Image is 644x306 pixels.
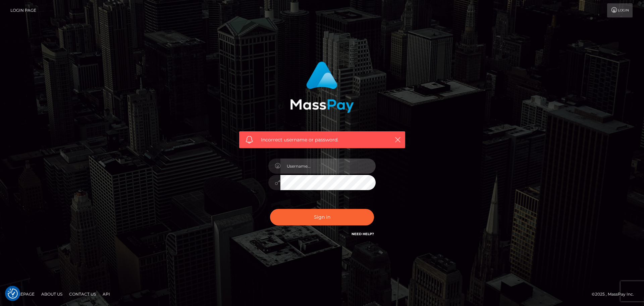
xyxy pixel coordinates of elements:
[10,3,36,17] a: Login Page
[290,61,354,113] img: MassPay Login
[100,289,113,299] a: API
[8,289,18,299] img: Revisit consent button
[8,289,18,299] button: Consent Preferences
[270,209,374,225] button: Sign in
[280,159,376,174] input: Username...
[7,289,37,299] a: Homepage
[66,289,99,299] a: Contact Us
[592,291,639,298] div: © 2025 , MassPay Inc.
[352,232,374,236] a: Need Help?
[607,3,633,17] a: Login
[261,136,383,143] span: Incorrect username or password.
[39,289,65,299] a: About Us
